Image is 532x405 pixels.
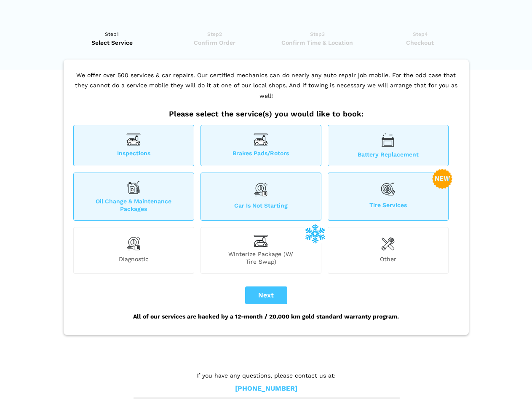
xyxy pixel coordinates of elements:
span: Other [328,255,448,265]
span: Diagnostic [74,255,194,265]
span: Oil Change & Maintenance Packages [74,197,194,213]
a: Step4 [372,30,469,47]
span: Inspections [74,149,194,158]
span: Brakes Pads/Rotors [201,149,321,158]
a: Step1 [64,30,161,47]
p: We offer over 500 services & car repairs. Our certified mechanics can do nearly any auto repair j... [71,70,461,110]
p: If you have any questions, please contact us at: [134,371,399,380]
img: new-badge-2-48.png [432,169,452,189]
span: Checkout [372,38,469,47]
span: Tire Services [328,201,448,213]
a: [PHONE_NUMBER] [235,384,297,393]
span: Confirm Time & Location [269,38,366,47]
h2: Please select the service(s) you would like to book: [71,109,461,119]
span: Select Service [64,38,161,47]
div: All of our services are backed by a 12-month / 20,000 km gold standard warranty program. [71,304,461,329]
span: Confirm Order [166,38,263,47]
img: winterize-icon_1.png [305,223,325,243]
span: Car is not starting [201,202,321,213]
a: Step3 [269,30,366,47]
button: Next [245,286,287,304]
span: Battery Replacement [328,151,448,158]
span: Winterize Package (W/ Tire Swap) [201,250,321,265]
a: Step2 [166,30,263,47]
